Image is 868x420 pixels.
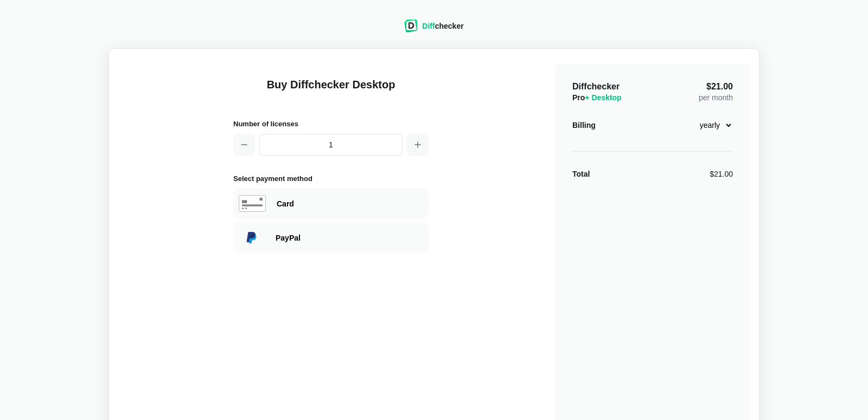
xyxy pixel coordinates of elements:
div: per month [699,81,733,103]
div: Paying with Card [277,198,423,209]
div: Paying with PayPal [276,232,423,243]
span: Diffchecker [572,82,620,91]
div: $21.00 [710,169,733,179]
span: Diff [422,22,435,30]
strong: Total [572,170,590,178]
span: + Desktop [585,93,621,102]
a: Diffchecker logoDiffchecker [404,25,463,34]
div: Billing [572,120,596,131]
div: checker [422,21,463,31]
input: 1 [259,134,403,156]
h2: Select payment method [233,173,429,184]
h2: Number of licenses [233,118,429,130]
div: Paying with Card [233,189,429,218]
img: Diffchecker logo [404,20,418,33]
span: $21.00 [706,82,733,91]
span: Pro [572,93,622,102]
div: Paying with PayPal [233,223,429,253]
h1: Buy Diffchecker Desktop [233,77,429,105]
